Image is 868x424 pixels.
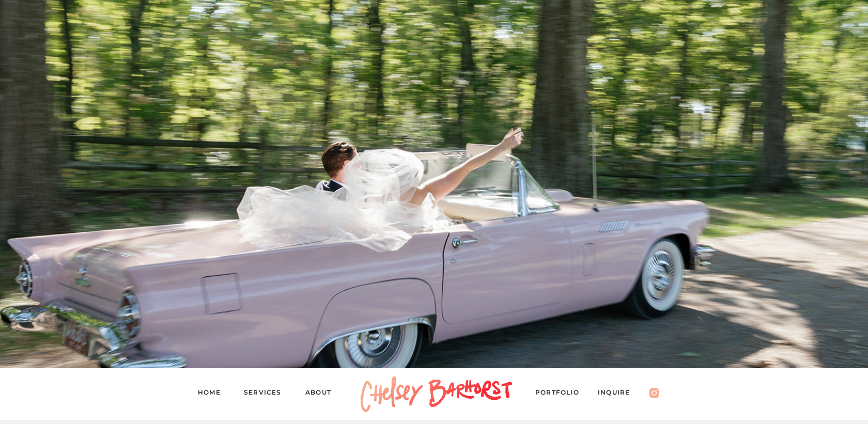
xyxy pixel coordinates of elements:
a: About [305,387,341,401]
a: Services [244,387,290,401]
a: Home [198,387,229,401]
a: Inquire [598,387,640,401]
a: PORTFOLIO [535,387,589,401]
